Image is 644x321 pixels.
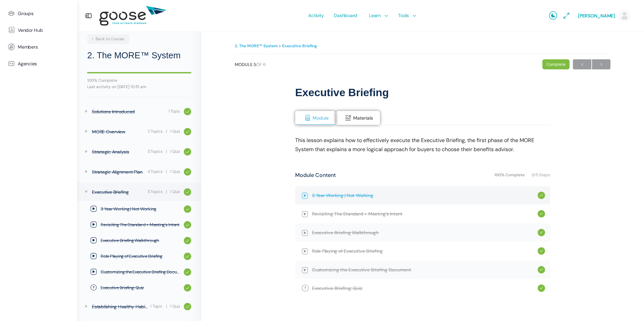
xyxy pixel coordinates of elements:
[295,171,336,180] span: Module Content
[77,264,201,280] a: Customizing the Executive Briefing Document
[77,103,201,121] a: Solutions Introduced 1 Topic
[92,168,146,176] div: Strategic Alignment Plan
[3,22,74,39] a: Vendor Hub
[87,78,191,82] div: 100% Complete
[532,173,550,177] span: 5/5 Steps
[542,59,570,69] div: Complete
[101,237,180,244] span: Executive Briefing Walkthrough
[77,163,201,181] a: Strategic Alignment Plan 4 Topics | 1 Quiz
[3,39,74,55] a: Members
[295,205,550,223] a: Completed Revisiting The Standard + Meeting’s Intent
[77,249,201,264] a: Role Playing of Executive Briefing
[166,148,167,155] span: |
[166,169,167,175] span: |
[313,115,329,121] span: Module
[77,123,201,141] a: MORE Overview 2 Topics | 1 Quiz
[92,303,148,310] div: Establishing Healthy Habits
[235,43,278,49] a: 2. The MORE™ System
[150,303,162,310] div: 1 Topic
[573,59,591,69] a: ←Previous
[166,189,167,195] span: |
[166,303,167,310] span: |
[92,148,146,155] div: Strategic Analysis
[101,253,180,260] span: Role Playing of Executive Briefing
[168,108,180,115] div: 1 Topic
[538,266,545,273] div: Completed
[295,223,550,242] a: Completed Executive Briefing Walkthrough
[235,62,266,67] span: Module 5
[101,269,180,275] span: Customizing the Executive Briefing Document
[77,201,201,217] a: 3 Year Working | Not Working
[87,85,191,89] div: Last activity on [DATE] 10:51 am
[18,11,34,16] span: Groups
[87,34,129,44] a: Back to Course
[18,27,43,33] span: Vendor Hub
[295,186,550,204] a: Completed 3 Year Working | Not Working
[87,49,191,62] h2: 2. The MORE™ System
[494,173,528,177] span: 100% Complete
[77,280,201,296] a: Executive Briefing: Quiz
[538,284,545,292] div: Completed
[91,36,124,42] span: Back to Course
[295,137,534,153] span: This lesson explains how to effectively execute the Executive Briefing, the first phase of the MO...
[295,279,550,297] a: Completed Executive Briefing: Quiz
[92,188,146,196] div: Executive Briefing
[538,229,545,236] div: Completed
[77,217,201,233] a: Revisiting The Standard + Meeting’s Intent
[578,13,615,19] span: [PERSON_NAME]
[170,148,180,155] div: 1 Quiz
[148,189,163,195] div: 5 Topics
[77,233,201,248] a: Executive Briefing Walkthrough
[256,62,266,67] span: of 6
[538,210,545,217] div: Completed
[312,229,538,236] span: Executive Briefing Walkthrough
[295,242,550,260] a: Completed Role Playing of Executive Briefing
[77,298,201,316] a: Establishing Healthy Habits 1 Topic | 1 Quiz
[148,128,163,135] div: 2 Topics
[592,59,610,69] a: Next→
[295,261,550,279] a: Completed Customizing the Executive Briefing Document
[18,61,37,67] span: Agencies
[353,115,373,121] span: Materials
[282,43,317,49] a: Executive Briefing
[92,108,166,115] div: Solutions Introduced
[77,143,201,161] a: Strategic Analysis 5 Topics | 1 Quiz
[148,148,163,155] div: 5 Topics
[170,303,180,310] div: 1 Quiz
[148,169,163,175] div: 4 Topics
[312,210,538,217] span: Revisiting The Standard + Meeting’s Intent
[3,5,74,22] a: Groups
[3,55,74,72] a: Agencies
[92,128,146,135] div: MORE Overview
[170,189,180,195] div: 1 Quiz
[592,60,610,69] span: →
[166,128,167,135] span: |
[573,60,591,69] span: ←
[538,192,545,199] div: Completed
[610,289,644,321] iframe: Chat Widget
[77,183,201,201] a: Executive Briefing 5 Topics | 1 Quiz
[312,247,538,255] span: Role Playing of Executive Briefing
[170,128,180,135] div: 1 Quiz
[101,284,180,291] span: Executive Briefing: Quiz
[101,206,180,212] span: 3 Year Working | Not Working
[101,221,180,228] span: Revisiting The Standard + Meeting’s Intent
[538,247,545,255] div: Completed
[312,266,538,273] span: Customizing the Executive Briefing Document
[295,86,550,99] h1: Executive Briefing
[312,192,538,199] span: 3 Year Working | Not Working
[312,284,363,292] span: Executive Briefing: Quiz
[18,44,38,50] span: Members
[170,169,180,175] div: 1 Quiz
